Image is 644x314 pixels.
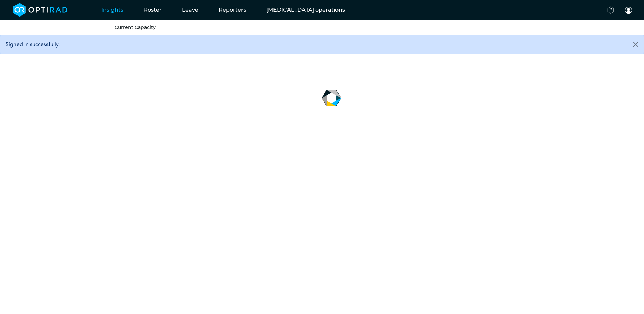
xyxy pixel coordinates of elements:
button: Close [627,35,644,54]
img: brand-opti-rad-logos-blue-and-white-d2f68631ba2948856bd03f2d395fb146ddc8fb01b4b6e9315ea85fa773367... [13,3,68,17]
a: Current Capacity [115,24,156,30]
